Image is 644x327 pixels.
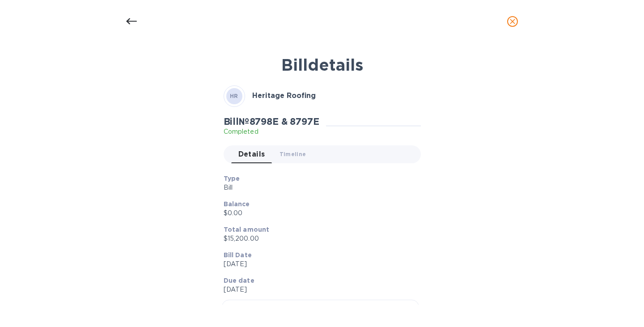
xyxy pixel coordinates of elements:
[224,175,240,182] b: Type
[230,93,238,99] b: HR
[224,277,254,284] b: Due date
[224,251,252,259] b: Bill Date
[224,208,414,218] p: $0.00
[224,200,250,208] b: Balance
[224,127,319,136] p: Completed
[224,226,270,233] b: Total amount
[224,285,414,294] p: [DATE]
[224,116,319,127] h2: Bill № 8798E & 8797E
[224,183,414,192] p: Bill
[502,11,523,32] button: close
[238,148,265,161] span: Details
[224,259,414,269] p: [DATE]
[252,91,316,100] b: Heritage Roofing
[281,55,363,75] b: Bill details
[280,149,306,159] span: Timeline
[224,234,414,243] p: $15,200.00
